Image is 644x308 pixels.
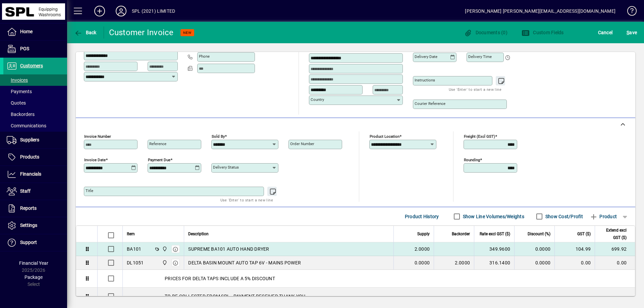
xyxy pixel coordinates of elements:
[3,217,67,234] a: Settings
[86,188,93,193] mat-label: Title
[370,134,399,139] mat-label: Product location
[160,245,168,253] span: SPL (2021) Limited
[405,211,439,222] span: Product History
[311,97,324,102] mat-label: Country
[598,27,613,38] span: Cancel
[520,26,566,39] button: Custom Fields
[596,26,614,39] button: Cancel
[627,30,629,35] span: S
[554,242,595,256] td: 104.99
[415,259,430,266] span: 0.0000
[595,256,635,270] td: 0.00
[7,112,35,117] span: Backorders
[595,242,635,256] td: 699.92
[462,26,509,39] button: Documents (0)
[84,134,111,139] mat-label: Invoice number
[74,30,97,35] span: Back
[514,256,554,270] td: 0.0000
[188,230,209,238] span: Description
[3,120,67,131] a: Communications
[20,154,39,160] span: Products
[462,213,524,220] label: Show Line Volumes/Weights
[127,259,144,266] div: DL1051
[20,240,37,245] span: Support
[3,23,67,40] a: Home
[212,134,225,139] mat-label: Sold by
[20,46,29,51] span: POS
[220,196,273,204] mat-hint: Use 'Enter' to start a new line
[464,158,480,162] mat-label: Rounding
[3,200,67,217] a: Reports
[480,230,510,238] span: Rate excl GST ($)
[599,227,627,241] span: Extend excl GST ($)
[415,78,435,82] mat-label: Instructions
[132,6,175,16] div: SPL (2021) LIMITED
[3,149,67,166] a: Products
[522,30,564,35] span: Custom Fields
[417,230,430,238] span: Supply
[3,132,67,148] a: Suppliers
[199,54,210,59] mat-label: Phone
[20,188,31,194] span: Staff
[464,134,495,139] mat-label: Freight (excl GST)
[465,6,615,16] div: [PERSON_NAME] [PERSON_NAME][EMAIL_ADDRESS][DOMAIN_NAME]
[402,210,442,223] button: Product History
[554,256,595,270] td: 0.00
[3,183,67,200] a: Staff
[3,86,67,97] a: Payments
[528,230,550,238] span: Discount (%)
[84,158,106,162] mat-label: Invoice date
[625,26,639,39] button: Save
[7,89,32,94] span: Payments
[127,246,141,252] div: BA101
[415,101,445,106] mat-label: Courier Reference
[110,5,132,17] button: Profile
[160,259,168,266] span: SPL (2021) Limited
[622,1,636,23] a: Knowledge Base
[452,230,470,238] span: Backorder
[455,259,470,266] span: 2.0000
[109,27,174,38] div: Customer Invoice
[3,97,67,109] a: Quotes
[183,30,192,35] span: NEW
[123,270,635,287] div: PRICES FOR DELTA TAPS INCLUDE A 5% DISCOUNT
[590,211,617,222] span: Product
[7,100,26,106] span: Quotes
[20,29,33,34] span: Home
[20,137,39,142] span: Suppliers
[290,141,314,146] mat-label: Order number
[3,234,67,251] a: Support
[627,27,637,38] span: ave
[7,77,28,83] span: Invoices
[3,74,67,86] a: Invoices
[20,223,37,228] span: Settings
[478,259,510,266] div: 316.1400
[3,166,67,183] a: Financials
[149,141,166,146] mat-label: Reference
[127,230,135,238] span: Item
[7,123,46,128] span: Communications
[148,158,170,162] mat-label: Payment due
[478,246,510,252] div: 349.9600
[3,41,67,57] a: POS
[20,63,43,68] span: Customers
[188,246,269,252] span: SUPREME BA101 AUTO HAND DRYER
[19,260,48,266] span: Financial Year
[544,213,583,220] label: Show Cost/Profit
[89,5,110,17] button: Add
[464,30,507,35] span: Documents (0)
[415,246,430,252] span: 2.0000
[24,274,43,280] span: Package
[72,26,98,39] button: Back
[586,210,620,223] button: Product
[577,230,591,238] span: GST ($)
[20,171,41,177] span: Financials
[20,205,37,211] span: Reports
[188,259,301,266] span: DELTA BASIN MOUNT AUTO TAP 6V - MAINS POWER
[468,54,492,59] mat-label: Delivery time
[415,54,437,59] mat-label: Delivery date
[449,85,501,93] mat-hint: Use 'Enter' to start a new line
[514,242,554,256] td: 0.0000
[213,165,239,170] mat-label: Delivery status
[67,26,104,39] app-page-header-button: Back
